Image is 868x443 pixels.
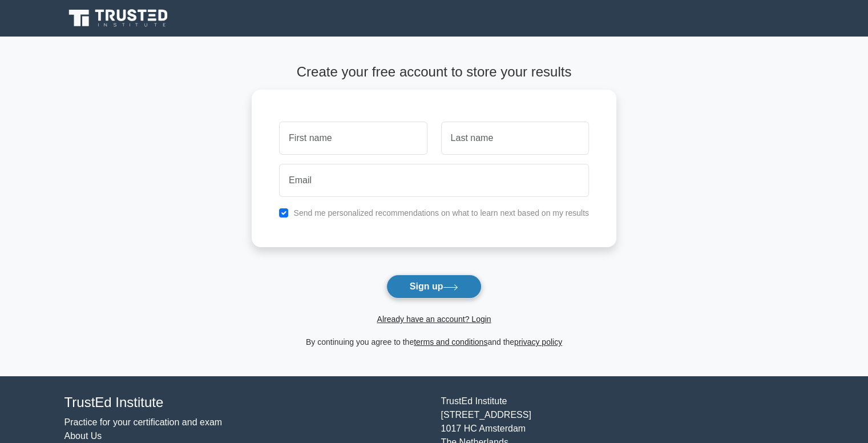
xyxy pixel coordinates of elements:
[441,122,589,155] input: Last name
[245,335,623,349] div: By continuing you agree to the and the
[64,431,102,441] a: About Us
[514,337,562,347] a: privacy policy
[252,64,616,80] h4: Create your free account to store your results
[377,315,491,324] a: Already have an account? Login
[414,337,487,347] a: terms and conditions
[293,208,589,218] label: Send me personalized recommendations on what to learn next based on my results
[279,122,427,155] input: First name
[64,417,223,427] a: Practice for your certification and exam
[64,394,427,411] h4: TrustEd Institute
[386,275,482,299] button: Sign up
[279,164,589,197] input: Email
